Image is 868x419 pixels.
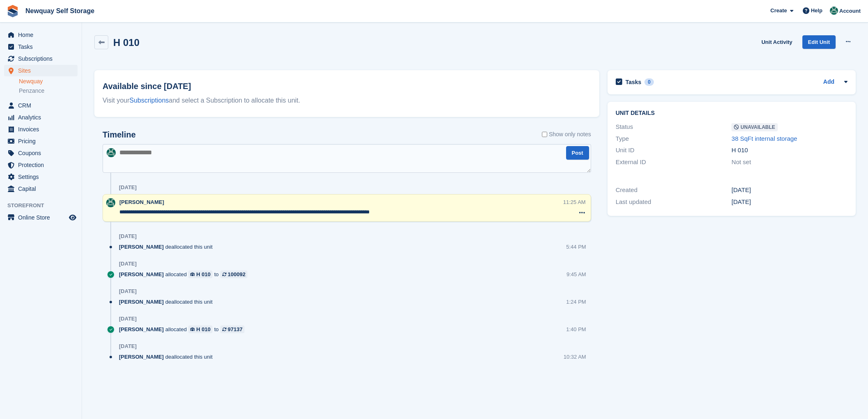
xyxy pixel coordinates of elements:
[220,325,244,333] a: 97137
[823,78,834,87] a: Add
[119,288,137,295] div: [DATE]
[563,198,586,206] div: 11:25 AM
[4,41,78,53] a: menu
[119,270,251,278] div: allocated to
[616,185,732,195] div: Created
[119,270,164,278] span: [PERSON_NAME]
[616,158,732,167] div: External ID
[4,171,78,183] a: menu
[4,159,78,171] a: menu
[566,270,586,278] div: 9:45 AM
[802,35,836,49] a: Edit Unit
[731,135,797,142] a: 38 SqFt internal storage
[4,29,78,41] a: menu
[103,80,591,92] h2: Available since [DATE]
[220,270,247,278] a: 100092
[4,65,78,76] a: menu
[566,325,586,333] div: 1:40 PM
[103,96,591,105] div: Visit your and select a Subscription to allocate this unit.
[18,147,67,159] span: Coupons
[18,100,67,111] span: CRM
[228,325,242,333] div: 97137
[119,233,137,240] div: [DATE]
[18,41,67,53] span: Tasks
[18,212,67,223] span: Online Store
[119,243,217,251] div: deallocated this unit
[18,65,67,76] span: Sites
[4,53,78,64] a: menu
[19,87,78,95] a: Penzance
[119,261,137,267] div: [DATE]
[18,29,67,41] span: Home
[119,325,249,333] div: allocated to
[4,112,78,123] a: menu
[616,134,732,144] div: Type
[119,316,137,322] div: [DATE]
[616,110,847,117] h2: Unit details
[18,135,67,147] span: Pricing
[626,78,642,86] h2: Tasks
[542,130,591,139] label: Show only notes
[119,325,164,333] span: [PERSON_NAME]
[7,5,19,17] img: stora-icon-8386f47178a22dfd0bd8f6a31ec36ba5ce8667c1dd55bd0f319d3a0aa187defe.svg
[107,148,116,157] img: JON
[566,146,589,160] button: Post
[758,35,795,49] a: Unit Activity
[770,7,787,15] span: Create
[731,185,847,195] div: [DATE]
[839,7,861,15] span: Account
[616,146,732,155] div: Unit ID
[4,183,78,195] a: menu
[119,353,164,361] span: [PERSON_NAME]
[119,353,217,361] div: deallocated this unit
[564,353,586,361] div: 10:32 AM
[130,97,169,104] a: Subscriptions
[228,270,245,278] div: 100092
[4,124,78,135] a: menu
[119,298,164,306] span: [PERSON_NAME]
[4,135,78,147] a: menu
[830,7,838,15] img: JON
[119,243,164,251] span: [PERSON_NAME]
[4,100,78,111] a: menu
[18,183,67,195] span: Capital
[18,124,67,135] span: Invoices
[119,343,137,350] div: [DATE]
[7,201,82,210] span: Storefront
[18,171,67,183] span: Settings
[731,146,847,155] div: H 010
[18,53,67,64] span: Subscriptions
[106,198,115,207] img: JON
[542,130,547,139] input: Show only notes
[188,270,212,278] a: H 010
[4,147,78,159] a: menu
[188,325,212,333] a: H 010
[19,78,78,85] a: Newquay
[196,325,211,333] div: H 010
[644,78,654,86] div: 0
[18,159,67,171] span: Protection
[566,298,586,306] div: 1:24 PM
[103,130,136,140] h2: Timeline
[196,270,211,278] div: H 010
[113,37,139,48] h2: H 010
[811,7,822,15] span: Help
[119,298,217,306] div: deallocated this unit
[18,112,67,123] span: Analytics
[731,123,777,131] span: Unavailable
[4,212,78,223] a: menu
[566,243,586,251] div: 5:44 PM
[119,199,164,205] span: [PERSON_NAME]
[616,197,732,207] div: Last updated
[119,184,137,191] div: [DATE]
[68,213,78,222] a: Preview store
[22,4,98,18] a: Newquay Self Storage
[731,197,847,207] div: [DATE]
[731,158,847,167] div: Not set
[616,122,732,132] div: Status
